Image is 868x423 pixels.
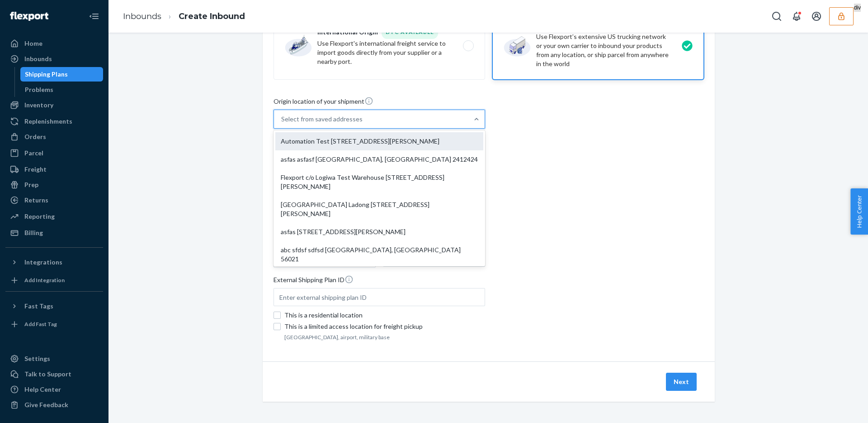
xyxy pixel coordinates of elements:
[284,311,485,320] div: This is a residential location
[85,7,103,25] button: Close Navigation
[24,302,53,311] div: Fast Tags
[24,165,47,174] div: Freight
[24,212,55,221] div: Reporting
[5,114,103,129] a: Replenishments
[24,276,65,284] div: Add Integration
[275,132,483,150] div: Automation Test [STREET_ADDRESS][PERSON_NAME]
[24,354,50,363] div: Settings
[284,333,485,341] footer: [GEOGRAPHIC_DATA], airport, military base
[25,70,68,79] div: Shipping Plans
[5,162,103,177] a: Freight
[24,132,46,141] div: Orders
[274,323,281,330] input: This is a limited access location for freight pickup
[5,209,103,224] a: Reporting
[275,196,483,223] div: [GEOGRAPHIC_DATA] Ladong [STREET_ADDRESS][PERSON_NAME]
[5,398,103,412] button: Give Feedback
[24,117,72,126] div: Replenishments
[24,400,68,409] div: Give Feedback
[5,226,103,240] a: Billing
[5,178,103,192] a: Prep
[24,180,38,189] div: Prep
[5,382,103,397] a: Help Center
[768,7,786,25] button: Open Search Box
[24,54,52,63] div: Inbounds
[5,52,103,66] a: Inbounds
[10,12,48,21] img: Flexport logo
[116,3,252,30] ol: breadcrumbs
[275,150,483,168] div: asfas asfasf [GEOGRAPHIC_DATA], [GEOGRAPHIC_DATA] 2412424
[666,373,697,391] button: Next
[24,196,48,205] div: Returns
[281,115,363,124] div: Select from saved addresses
[788,7,806,25] button: Open notifications
[275,223,483,241] div: asfas [STREET_ADDRESS][PERSON_NAME]
[5,273,103,288] a: Add Integration
[5,367,103,381] button: Talk to Support
[5,255,103,269] button: Integrations
[5,146,103,160] a: Parcel
[274,312,281,319] input: This is a residential location
[123,11,161,21] a: Inbounds
[274,288,485,306] input: Enter external shipping plan ID
[25,85,53,94] div: Problems
[5,193,103,207] a: Returns
[24,101,53,110] div: Inventory
[24,39,42,48] div: Home
[5,351,103,366] a: Settings
[5,98,103,112] a: Inventory
[20,82,104,97] a: Problems
[807,7,826,25] button: Open account menu
[24,320,57,328] div: Add Fast Tag
[284,322,485,331] div: This is a limited access location for freight pickup
[5,130,103,144] a: Orders
[24,370,71,379] div: Talk to Support
[275,168,483,196] div: Flexport c/o Logiwa Test Warehouse [STREET_ADDRESS][PERSON_NAME]
[5,36,103,51] a: Home
[850,188,868,235] button: Help Center
[274,275,354,288] span: External Shipping Plan ID
[274,96,373,110] span: Origin location of your shipment
[20,67,104,82] a: Shipping Plans
[5,299,103,313] button: Fast Tags
[5,317,103,332] a: Add Fast Tag
[24,228,43,237] div: Billing
[179,11,245,21] a: Create Inbound
[275,241,483,268] div: abc sfdsf sdfsd [GEOGRAPHIC_DATA], [GEOGRAPHIC_DATA] 56021
[24,149,43,158] div: Parcel
[24,385,61,394] div: Help Center
[24,258,62,267] div: Integrations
